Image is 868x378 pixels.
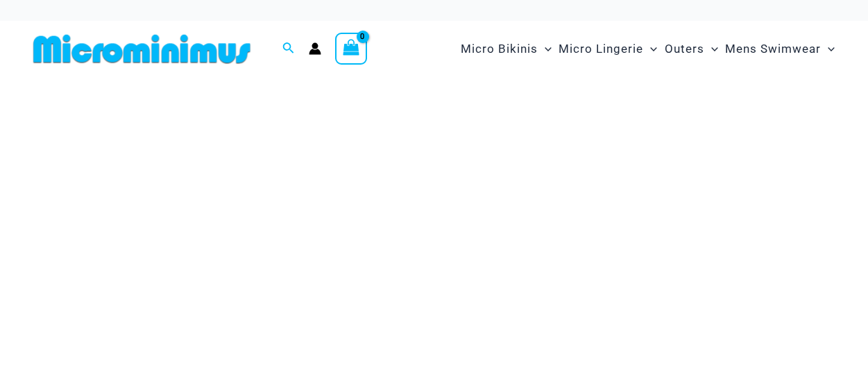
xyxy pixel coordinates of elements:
a: Micro BikinisMenu ToggleMenu Toggle [457,28,555,70]
a: Search icon link [282,40,295,58]
span: Outers [665,31,704,67]
span: Micro Bikinis [461,31,538,67]
span: Menu Toggle [643,31,657,67]
span: Menu Toggle [704,31,718,67]
span: Menu Toggle [821,31,835,67]
span: Menu Toggle [538,31,552,67]
a: Micro LingerieMenu ToggleMenu Toggle [555,28,661,70]
a: Account icon link [309,42,321,55]
span: Mens Swimwear [725,31,821,67]
a: Mens SwimwearMenu ToggleMenu Toggle [722,28,838,70]
a: View Shopping Cart, empty [335,33,367,65]
span: Micro Lingerie [559,31,643,67]
a: OutersMenu ToggleMenu Toggle [661,28,722,70]
img: MM SHOP LOGO FLAT [28,33,256,65]
nav: Site Navigation [455,26,840,72]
